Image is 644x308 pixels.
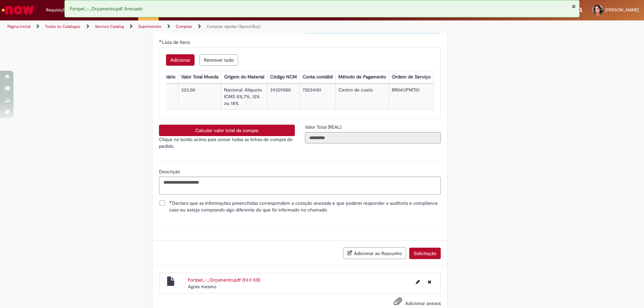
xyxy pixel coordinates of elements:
[138,24,161,29] a: Suprimentos
[70,6,143,12] span: Fortpel_-_Orçamento.pdf Anexado
[305,124,343,130] label: Somente leitura - Valor Total (REAL)
[1,3,35,17] img: ServiceNow
[305,132,441,143] input: Valor Total (REAL)
[424,276,435,287] button: Excluir Fortpel_-_Orçamento.pdf
[162,39,191,45] span: Lista de Itens
[95,24,124,29] a: Service Catalog
[305,124,343,130] span: Somente leitura - Valor Total (REAL)
[605,7,639,13] span: [PERSON_NAME]
[188,284,216,290] time: 29/08/2025 08:41:26
[188,277,260,283] a: Fortpel_-_Orçamento.pdf (93.9 KB)
[5,20,424,33] ul: Trilhas de página
[389,71,433,83] th: Ordem de Serviço
[7,24,31,29] a: Página inicial
[159,40,162,42] span: Obrigatório Preenchido
[207,24,261,29] a: Compras rápidas (Speed Buy)
[166,54,195,66] button: Add a row for Lista de Itens
[409,248,441,259] button: Solicitação
[159,177,441,195] textarea: Descrição
[159,169,181,175] span: Descrição
[169,200,172,203] span: Obrigatório Preenchido
[176,24,192,29] a: Compras
[267,71,300,83] th: Código NCM
[389,84,433,110] td: BR04UPMT01
[300,84,335,110] td: 72034101
[221,71,267,83] th: Origem do Material
[188,284,216,290] span: Agora mesmo
[405,300,441,306] span: Adicionar anexos
[169,200,441,213] span: Declaro que as informações preenchidas correspondem a cotação anexada e que poderei responder a a...
[412,276,424,287] button: Editar nome de arquivo Fortpel_-_Orçamento.pdf
[335,84,389,110] td: Centro de custo
[159,125,295,136] button: Calcular valor total da compra
[178,71,221,83] th: Valor Total Moeda
[300,71,335,83] th: Conta contábil
[221,84,267,110] td: Nacional: Alíquota ICMS 0%,7%, 12% ou 18%
[335,71,389,83] th: Método de Pagamento
[200,54,238,66] button: Remove all rows for Lista de Itens
[343,247,406,259] button: Adicionar ao Rascunho
[267,84,300,110] td: 39229000
[46,7,69,13] span: Requisições
[572,4,576,9] button: Fechar Notificação
[159,136,295,149] p: Clique no botão acima para somar todas as linhas de compra do pedido.
[178,84,221,110] td: 323,00
[45,24,80,29] a: Todos os Catálogos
